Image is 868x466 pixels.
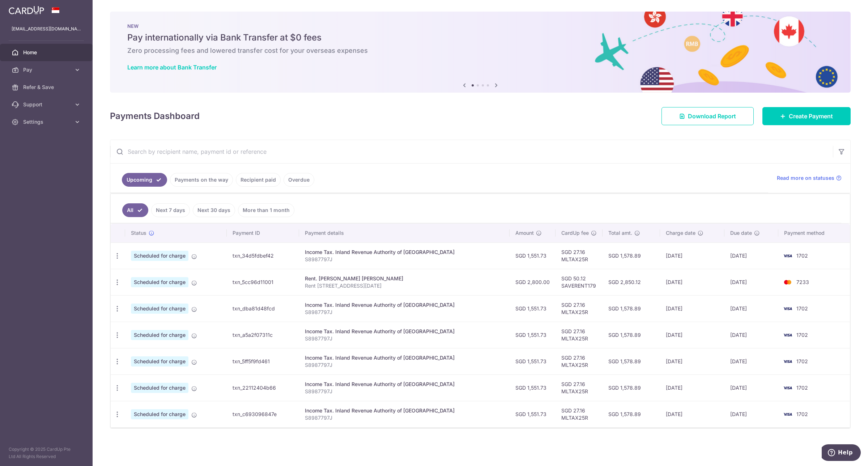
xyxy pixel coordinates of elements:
a: Overdue [284,173,314,187]
td: [DATE] [724,269,778,295]
td: [DATE] [724,401,778,427]
span: Scheduled for charge [131,251,188,261]
a: Next 30 days [193,203,235,217]
a: Download Report [661,107,754,125]
span: Scheduled for charge [131,356,188,367]
td: [DATE] [660,269,724,295]
td: [DATE] [724,374,778,401]
span: Scheduled for charge [131,304,188,314]
th: Payment ID [227,224,299,242]
td: txn_34d5fdbef42 [227,242,299,269]
td: txn_dba81d48fcd [227,295,299,322]
img: Bank Card [780,278,795,287]
td: [DATE] [724,242,778,269]
td: SGD 1,551.73 [510,295,556,322]
span: Total amt. [608,229,632,237]
td: txn_5cc96d11001 [227,269,299,295]
a: More than 1 month [238,203,294,217]
img: Bank Card [780,357,795,366]
span: 1702 [796,332,808,338]
p: Rent [STREET_ADDRESS][DATE] [305,282,504,289]
div: Income Tax. Inland Revenue Authority of [GEOGRAPHIC_DATA] [305,328,504,335]
a: Payments on the way [170,173,233,187]
span: 7233 [796,279,809,285]
a: Recipient paid [236,173,281,187]
td: txn_5ff5f9fd461 [227,348,299,374]
td: [DATE] [724,295,778,322]
span: Charge date [666,229,695,237]
p: S8987797J [305,335,504,342]
span: Create Payment [789,112,833,120]
th: Payment method [778,224,850,242]
a: Create Payment [762,107,851,125]
input: Search by recipient name, payment id or reference [110,140,833,163]
div: Rent. [PERSON_NAME] [PERSON_NAME] [305,275,504,282]
p: S8987797J [305,414,504,421]
p: NEW [127,23,833,29]
span: 1702 [796,385,808,391]
span: Download Report [688,112,736,120]
span: Pay [23,66,71,73]
td: SGD 27.16 MLTAX25R [556,295,603,322]
span: 1702 [796,411,808,417]
td: SGD 1,578.89 [603,374,660,401]
td: [DATE] [660,401,724,427]
span: CardUp fee [561,229,589,237]
td: SGD 1,551.73 [510,374,556,401]
td: SGD 1,551.73 [510,401,556,427]
td: [DATE] [660,242,724,269]
a: All [122,203,148,217]
td: SGD 1,551.73 [510,348,556,374]
td: SGD 1,578.89 [603,322,660,348]
td: SGD 27.16 MLTAX25R [556,401,603,427]
td: SGD 1,578.89 [603,401,660,427]
div: Income Tax. Inland Revenue Authority of [GEOGRAPHIC_DATA] [305,249,504,256]
span: Due date [730,229,752,237]
td: SGD 50.12 SAVERENT179 [556,269,603,295]
img: CardUp [9,6,44,14]
h4: Payments Dashboard [110,110,200,123]
th: Payment details [299,224,510,242]
td: SGD 27.16 MLTAX25R [556,322,603,348]
td: SGD 1,578.89 [603,242,660,269]
img: Bank Card [780,384,795,392]
span: Scheduled for charge [131,409,188,419]
span: Amount [515,229,534,237]
div: Income Tax. Inland Revenue Authority of [GEOGRAPHIC_DATA] [305,407,504,414]
td: SGD 2,850.12 [603,269,660,295]
td: [DATE] [724,322,778,348]
span: Status [131,229,146,237]
p: S8987797J [305,309,504,316]
td: [DATE] [660,348,724,374]
p: S8987797J [305,256,504,263]
span: Scheduled for charge [131,277,188,287]
span: Scheduled for charge [131,330,188,340]
td: [DATE] [724,348,778,374]
img: Bank transfer banner [110,12,851,93]
td: txn_c693096847e [227,401,299,427]
td: [DATE] [660,295,724,322]
div: Income Tax. Inland Revenue Authority of [GEOGRAPHIC_DATA] [305,381,504,388]
a: Read more on statuses [777,174,842,182]
span: 1702 [796,253,808,259]
a: Next 7 days [151,203,190,217]
img: Bank Card [780,304,795,313]
td: [DATE] [660,322,724,348]
td: txn_22112404b66 [227,374,299,401]
td: txn_a5a2f07311c [227,322,299,348]
td: [DATE] [660,374,724,401]
a: Learn more about Bank Transfer [127,64,217,71]
p: [EMAIL_ADDRESS][DOMAIN_NAME] [12,25,81,33]
td: SGD 1,578.89 [603,348,660,374]
td: SGD 27.16 MLTAX25R [556,348,603,374]
td: SGD 1,551.73 [510,242,556,269]
td: SGD 27.16 MLTAX25R [556,374,603,401]
div: Income Tax. Inland Revenue Authority of [GEOGRAPHIC_DATA] [305,301,504,309]
img: Bank Card [780,331,795,339]
h5: Pay internationally via Bank Transfer at $0 fees [127,32,833,43]
span: 1702 [796,305,808,312]
span: Home [23,49,71,56]
span: Scheduled for charge [131,383,188,393]
img: Bank Card [780,251,795,260]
